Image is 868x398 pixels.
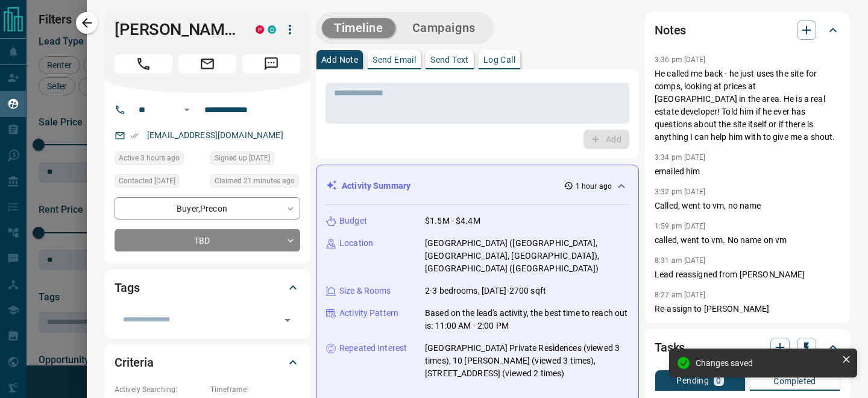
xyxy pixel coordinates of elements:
[242,54,300,74] span: Message
[130,131,139,140] svg: Email Verified
[147,130,283,140] a: [EMAIL_ADDRESS][DOMAIN_NAME]
[696,358,837,368] div: Changes saved
[339,215,367,227] p: Budget
[655,68,840,144] p: He called me back - he just uses the site for comps, looking at prices at [GEOGRAPHIC_DATA] in th...
[210,151,300,168] div: Thu Oct 13 2016
[180,103,194,117] button: Open
[115,348,300,377] div: Criteria
[655,188,706,196] p: 3:32 pm [DATE]
[119,152,180,164] span: Active 3 hours ago
[215,152,270,164] span: Signed up [DATE]
[178,54,236,74] span: Email
[321,55,358,64] p: Add Note
[400,18,488,38] button: Campaigns
[115,20,237,39] h1: [PERSON_NAME]
[655,16,840,45] div: Notes
[655,200,840,212] p: Called, went to vm, no name
[256,25,264,34] div: property.ca
[425,215,480,227] p: $1.5M - $4.4M
[342,180,410,192] p: Activity Summary
[339,342,407,355] p: Repeated Interest
[115,353,154,372] h2: Criteria
[655,234,840,247] p: called, went to vm. No name on vm
[655,303,840,315] p: Re-assign to [PERSON_NAME]
[425,342,629,380] p: [GEOGRAPHIC_DATA] Private Residences (viewed 3 times), 10 [PERSON_NAME] (viewed 3 times), [STREET...
[210,174,300,191] div: Tue Oct 14 2025
[425,237,629,275] p: [GEOGRAPHIC_DATA] ([GEOGRAPHIC_DATA], [GEOGRAPHIC_DATA], [GEOGRAPHIC_DATA]), [GEOGRAPHIC_DATA] ([...
[115,384,204,395] p: Actively Searching:
[655,55,706,64] p: 3:36 pm [DATE]
[115,174,204,191] div: Tue Sep 12 2023
[430,55,469,64] p: Send Text
[339,285,391,297] p: Size & Rooms
[655,268,840,281] p: Lead reassigned from [PERSON_NAME]
[655,165,840,178] p: emailed him
[655,222,706,230] p: 1:59 pm [DATE]
[268,25,276,34] div: condos.ca
[322,18,395,38] button: Timeline
[655,338,685,357] h2: Tasks
[425,307,629,332] p: Based on the lead's activity, the best time to reach out is: 11:00 AM - 2:00 PM
[215,175,295,187] span: Claimed 21 minutes ago
[210,384,300,395] p: Timeframe:
[115,54,172,74] span: Call
[115,197,300,220] div: Buyer , Precon
[576,181,612,192] p: 1 hour ago
[655,333,840,362] div: Tasks
[115,278,139,297] h2: Tags
[339,237,373,250] p: Location
[425,285,546,297] p: 2-3 bedrooms, [DATE]-2700 sqft
[119,175,175,187] span: Contacted [DATE]
[115,229,300,251] div: TBD
[655,256,706,265] p: 8:31 am [DATE]
[339,307,398,320] p: Activity Pattern
[655,291,706,299] p: 8:27 am [DATE]
[115,151,204,168] div: Tue Oct 14 2025
[326,175,629,197] div: Activity Summary1 hour ago
[279,312,296,329] button: Open
[655,21,686,40] h2: Notes
[115,273,300,302] div: Tags
[373,55,416,64] p: Send Email
[655,153,706,162] p: 3:34 pm [DATE]
[483,55,515,64] p: Log Call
